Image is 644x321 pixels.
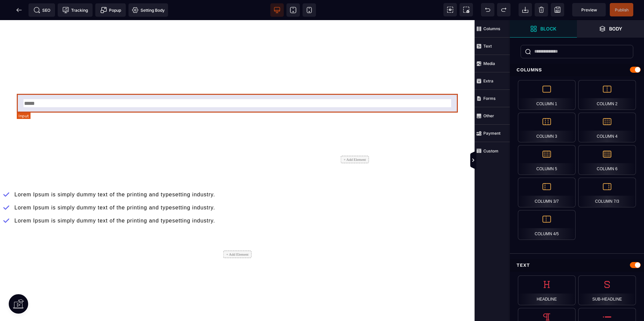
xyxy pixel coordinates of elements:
[128,3,168,17] span: Favicon
[483,26,500,31] strong: Columns
[572,3,606,16] span: Preview
[62,7,88,13] span: Tracking
[518,210,576,240] div: Column 4/5
[510,259,644,271] div: Text
[286,3,300,17] span: View tablet
[12,3,26,17] span: Back
[58,3,93,17] span: Tracking code
[270,3,284,17] span: View desktop
[460,3,473,16] span: Screenshot
[615,7,629,12] span: Publish
[578,113,636,142] div: Column 4
[610,3,633,16] span: Save
[578,80,636,110] div: Column 2
[475,125,510,142] span: Payment
[510,20,577,38] span: Open Blocks
[475,72,510,90] span: Extra
[577,20,644,38] span: Open Layers
[609,26,622,31] strong: Body
[519,3,532,16] span: Open Import Webpage
[518,178,576,207] div: Column 3/7
[475,38,510,55] span: Text
[95,3,126,17] span: Create Alert Modal
[483,113,494,118] strong: Other
[475,90,510,107] span: Forms
[303,3,316,17] span: View mobile
[497,3,511,16] span: Redo
[518,113,576,142] div: Column 3
[483,96,496,101] strong: Forms
[510,64,644,76] div: Columns
[578,178,636,207] div: Column 7/3
[581,7,597,12] span: Preview
[13,196,217,206] text: Lorem Ipsum is simply dummy text of the printing and typesetting industry.
[475,55,510,72] span: Media
[518,80,576,110] div: Column 1
[29,3,55,17] span: Seo meta data
[100,7,121,13] span: Popup
[475,20,510,38] span: Columns
[578,275,636,305] div: Sub-headline
[13,170,217,179] text: Lorem Ipsum is simply dummy text of the printing and typesetting industry.
[475,142,510,159] span: Custom Block
[540,26,556,31] strong: Block
[443,3,457,16] span: View components
[483,44,492,49] strong: Text
[510,150,517,171] span: Toggle Views
[132,7,165,13] span: Setting Body
[483,131,500,136] strong: Payment
[551,3,564,16] span: Save
[34,7,50,13] span: SEO
[518,275,576,305] div: Headline
[483,78,493,83] strong: Extra
[578,145,636,175] div: Column 6
[518,145,576,175] div: Column 5
[535,3,548,16] span: Clear
[13,183,217,192] text: Lorem Ipsum is simply dummy text of the printing and typesetting industry.
[475,107,510,125] span: Other
[481,3,494,16] span: Undo
[483,148,498,153] strong: Custom
[483,61,495,66] strong: Media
